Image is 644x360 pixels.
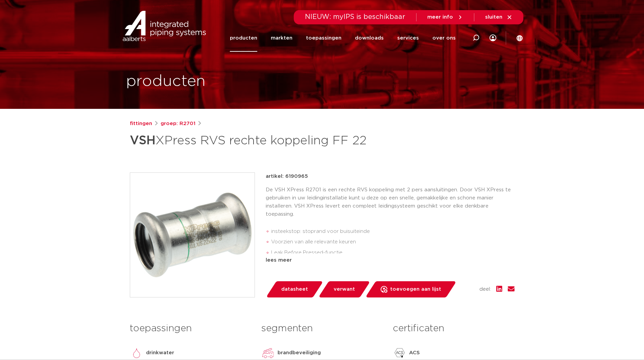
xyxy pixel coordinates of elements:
a: markten [271,24,292,52]
img: Product Image for VSH XPress RVS rechte koppeling FF 22 [130,173,255,297]
h3: segmenten [261,322,383,335]
a: services [397,24,419,52]
h1: XPress RVS rechte koppeling FF 22 [130,130,384,151]
nav: Menu [230,24,456,52]
a: sluiten [485,14,512,20]
p: De VSH XPress R2701 is een rechte RVS koppeling met 2 pers aansluitingen. Door VSH XPress te gebr... [266,186,515,218]
span: verwant [334,284,355,295]
a: datasheet [266,281,323,297]
a: toepassingen [306,24,341,52]
h1: producten [126,71,206,92]
span: NIEUW: myIPS is beschikbaar [305,14,405,20]
span: deel: [479,285,491,293]
div: my IPS [490,24,496,52]
strong: VSH [130,135,156,147]
a: over ons [432,24,456,52]
p: brandbeveiliging [278,349,321,357]
p: artikel: 6190965 [266,172,308,181]
li: Leak Before Pressed-functie [271,247,515,258]
a: downloads [355,24,384,52]
img: drinkwater [130,346,143,360]
img: brandbeveiliging [261,346,275,360]
p: ACS [409,349,420,357]
a: groep: R2701 [161,120,195,128]
a: verwant [318,281,370,297]
h3: toepassingen [130,322,251,335]
div: lees meer [266,256,515,264]
a: meer info [427,14,463,20]
p: drinkwater [146,349,174,357]
span: toevoegen aan lijst [390,284,441,295]
li: Voorzien van alle relevante keuren [271,237,515,247]
a: producten [230,24,257,52]
li: insteekstop: stoprand voor buisuiteinde [271,226,515,237]
span: meer info [427,15,453,20]
span: datasheet [281,284,308,295]
h3: certificaten [393,322,514,335]
a: fittingen [130,120,152,128]
span: sluiten [485,15,502,20]
img: ACS [393,346,406,360]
